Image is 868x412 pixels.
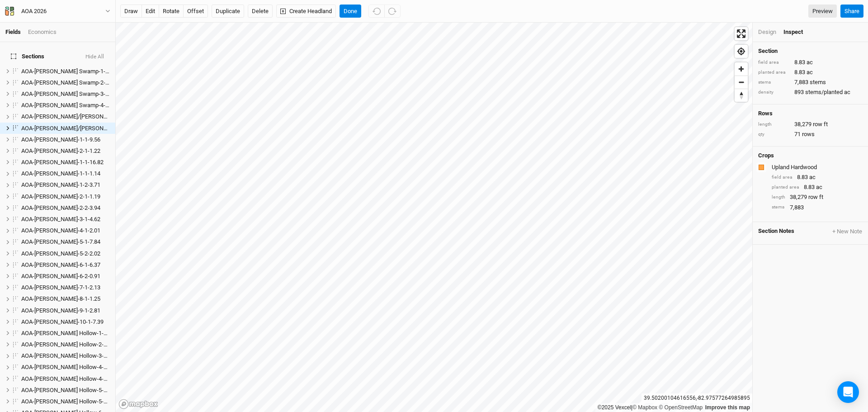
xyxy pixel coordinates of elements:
div: AOA-Hintz Hollow-5-1-2.75 [21,387,110,394]
div: stems [772,204,785,211]
a: Mapbox [632,404,657,411]
span: AOA-[PERSON_NAME]-9-1-2.81 [21,307,100,314]
div: AOA 2026 [21,7,47,16]
div: length [758,121,790,128]
a: ©2025 Vexcel [598,404,631,411]
div: planted area [758,69,790,76]
button: rotate [159,5,184,18]
div: 38,279 [758,120,863,128]
div: Open Intercom Messenger [837,381,859,403]
div: AOA-Elick-1-1-16.82 [21,159,110,166]
span: AOA-[PERSON_NAME]-2-2-3.94 [21,204,100,211]
span: AOA-[PERSON_NAME] Swamp-2-1-5.80 [21,79,121,86]
div: AOA-Hintz Hollow-2-1-2.41 [21,341,110,348]
button: Hide All [85,54,104,60]
button: Duplicate [212,5,244,18]
button: edit [142,5,159,18]
div: AOA-Genevieve Jones-5-1-7.84 [21,238,110,246]
span: Sections [11,53,44,60]
span: AOA-[PERSON_NAME]-6-2-0.91 [21,273,100,279]
span: stems/planted ac [805,88,850,96]
button: draw [120,5,142,18]
button: Done [340,5,361,18]
div: 71 [758,130,863,138]
div: AOA-Darby Oaks-1-1-9.56 [21,136,110,143]
a: Preview [808,5,837,18]
span: AOA-[PERSON_NAME]-1-1-16.82 [21,159,104,166]
span: Reset bearing to north [735,89,748,102]
span: rows [802,130,815,138]
div: AOA-Hintz Hollow-4-2-0.35 [21,375,110,383]
div: AOA-Hintz Hollow-5-2-6.73 [21,398,110,405]
div: qty [758,131,790,138]
div: Inspect [783,28,816,36]
div: AOA-Cackley Swamp-1-1-4.08 [21,68,110,75]
span: AOA-[PERSON_NAME]-10-1-7.39 [21,318,104,325]
div: Economics [28,28,57,36]
span: AOA-[PERSON_NAME]-7-1-2.13 [21,284,100,291]
span: AOA-[PERSON_NAME]-3-1-4.62 [21,216,100,223]
div: 7,883 [772,204,863,212]
div: AOA-Genevieve Jones-6-1-6.37 [21,261,110,269]
div: 39.50200104616556 , -82.97577264985895 [642,393,752,403]
div: AOA-Genevieve Jones-5-2-2.02 [21,250,110,257]
div: 8.83 [758,58,863,66]
span: ac [816,183,822,191]
div: 893 [758,88,863,96]
div: AOA-Hintz Hollow-4-1-1.02 [21,364,110,371]
div: field area [758,59,790,66]
span: AOA-[PERSON_NAME] Hollow-5-1-2.75 [21,387,119,393]
span: AOA-[PERSON_NAME]-6-1-6.37 [21,261,100,268]
div: AOA-Cackley Swamp-3-1-11.41 [21,90,110,98]
button: Redo (^Z) [384,5,401,18]
canvas: Map [116,23,752,412]
button: Share [840,5,863,18]
span: Zoom out [735,76,748,89]
div: AOA-Genevieve Jones-4-1-2.01 [21,227,110,234]
span: AOA-[PERSON_NAME]-5-2-2.02 [21,250,100,257]
div: AOA-Genevieve Jones-8-1-1.25 [21,295,110,303]
div: AOA-Cackley Swamp-2-1-5.80 [21,79,110,86]
span: AOA-[PERSON_NAME]-8-1-1.25 [21,295,100,302]
a: Mapbox logo [118,399,158,409]
span: AOA-[PERSON_NAME] Swamp-1-1-4.08 [21,68,121,75]
h4: Section [758,47,863,55]
button: offset [183,5,208,18]
span: AOA-[PERSON_NAME]-5-1-7.84 [21,238,100,245]
div: length [772,194,785,201]
span: Section Notes [758,227,794,236]
a: OpenStreetMap [659,404,703,411]
span: AOA-[PERSON_NAME] Hollow-5-2-6.73 [21,398,119,405]
div: field area [772,174,793,181]
div: 38,279 [772,193,863,201]
span: Enter fullscreen [735,27,748,40]
div: AOA-Genevieve Jones-10-1-7.39 [21,318,110,326]
span: AOA-[PERSON_NAME] Hollow-3-1-2.23 [21,352,119,359]
span: AOA-[PERSON_NAME]-2-1-1.22 [21,147,100,154]
div: stems [758,79,790,86]
button: Zoom in [735,62,748,76]
span: ac [807,68,813,76]
a: Fields [5,28,21,35]
div: AOA-Genevieve Jones-1-1-1.14 [21,170,110,177]
span: AOA-[PERSON_NAME] Hollow-1-1-2.43 [21,330,119,336]
span: AOA-[PERSON_NAME] Hollow-2-1-2.41 [21,341,119,348]
div: AOA-Genevieve Jones-2-1-1.19 [21,193,110,200]
h4: Crops [758,152,774,159]
h4: Rows [758,110,863,117]
button: Find my location [735,45,748,58]
div: AOA-Cossin/Kreisel-2-1-8.83 [21,125,110,132]
div: AOA-Genevieve Jones-2-2-3.94 [21,204,110,212]
div: AOA-Cackley Swamp-4-1-8.54 [21,102,110,109]
span: AOA-[PERSON_NAME]-4-1-2.01 [21,227,100,234]
span: ac [809,173,816,181]
div: AOA-Genevieve Jones-7-1-2.13 [21,284,110,291]
div: 7,883 [758,78,863,86]
div: Design [758,28,776,36]
div: 8.83 [772,183,863,191]
div: AOA-Hintz Hollow-1-1-2.43 [21,330,110,337]
div: AOA-Genevieve Jones-6-2-0.91 [21,273,110,280]
a: Improve this map [705,404,750,411]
